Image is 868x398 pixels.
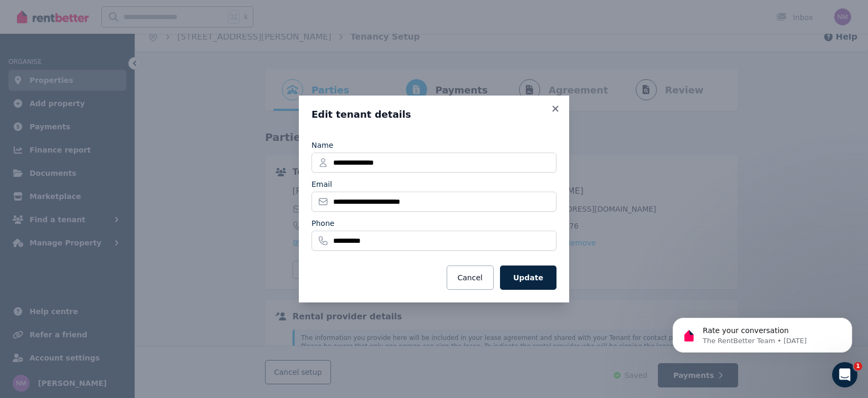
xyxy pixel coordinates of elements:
label: Name [312,140,333,150]
label: Phone [312,218,334,229]
iframe: Intercom live chat [832,362,857,387]
label: Email [312,179,332,189]
button: Update [500,266,556,290]
h3: Edit tenant details [312,108,556,121]
button: Cancel [447,266,494,290]
iframe: Intercom notifications message [657,296,868,369]
span: 1 [854,362,862,371]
